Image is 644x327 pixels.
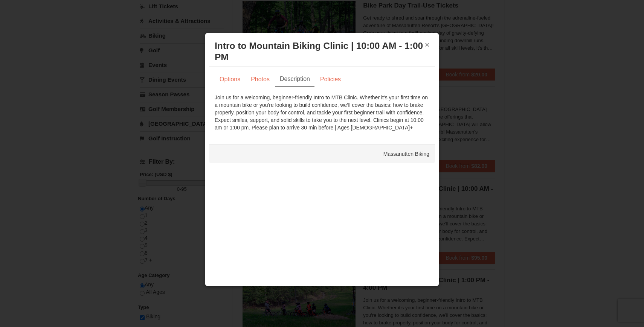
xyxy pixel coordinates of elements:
[215,40,429,63] h3: Intro to Mountain Biking Clinic | 10:00 AM - 1:00 PM
[275,72,314,87] a: Description
[425,41,429,49] button: ×
[215,94,429,131] div: Join us for a welcoming, beginner-friendly Intro to MTB Clinic. Whether it's your first time on a...
[315,72,346,87] a: Policies
[209,144,435,163] div: Massanutten Biking
[215,72,245,87] a: Options
[246,72,275,87] a: Photos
